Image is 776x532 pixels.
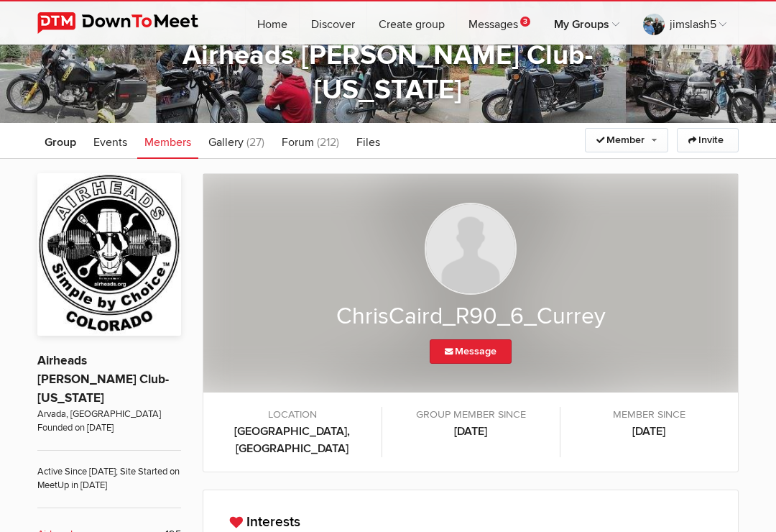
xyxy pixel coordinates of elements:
[430,339,512,364] a: Message
[45,135,76,150] span: Group
[425,203,517,295] img: ChrisCaird_R90_6_Currey
[575,423,724,440] b: [DATE]
[208,135,244,150] span: Gallery
[246,1,299,45] a: Home
[367,1,456,45] a: Create group
[37,421,181,435] span: Founded on [DATE]
[397,407,545,423] span: Group member since
[282,135,314,150] span: Forum
[575,407,724,423] span: Member since
[37,173,181,336] img: Airheads Beemer Club-Colorado
[144,135,191,150] span: Members
[585,128,668,152] a: Member
[37,123,83,159] a: Group
[93,135,127,150] span: Events
[457,1,542,45] a: Messages3
[201,123,272,159] a: Gallery (27)
[37,408,181,421] span: Arvada, [GEOGRAPHIC_DATA]
[542,1,631,45] a: My Groups
[218,407,367,423] span: LOCATION
[37,353,169,405] a: Airheads [PERSON_NAME] Club-[US_STATE]
[37,12,221,34] img: DownToMeet
[246,135,264,150] span: (27)
[232,302,709,332] h2: ChrisCaird_R90_6_Currey
[300,1,366,45] a: Discover
[677,128,739,152] a: Invite
[349,123,387,159] a: Files
[218,423,367,457] b: [GEOGRAPHIC_DATA], [GEOGRAPHIC_DATA]
[520,17,530,27] span: 3
[356,135,380,150] span: Files
[37,450,181,493] span: Active Since [DATE]; Site Started on MeetUp in [DATE]
[86,123,134,159] a: Events
[137,123,198,159] a: Members
[317,135,339,150] span: (212)
[632,1,738,45] a: jimslash5
[274,123,346,159] a: Forum (212)
[397,423,545,440] b: [DATE]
